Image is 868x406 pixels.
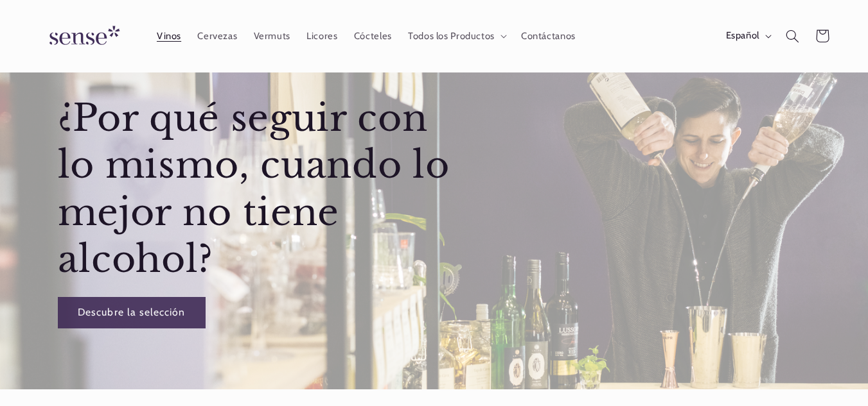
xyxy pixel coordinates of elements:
[254,30,290,42] span: Vermuts
[400,22,513,50] summary: Todos los Productos
[718,23,777,49] button: Español
[408,30,495,42] span: Todos los Productos
[726,30,759,44] span: Español
[513,22,583,50] a: Contáctanos
[157,30,181,42] span: Vinos
[34,18,130,55] img: Sense
[57,95,469,283] h2: ¿Por qué seguir con lo mismo, cuando lo mejor no tiene alcohol?
[197,30,237,42] span: Cervezas
[777,21,807,51] summary: Búsqueda
[346,22,400,50] a: Cócteles
[521,30,576,42] span: Contáctanos
[245,22,299,50] a: Vermuts
[148,22,189,50] a: Vinos
[299,22,346,50] a: Licores
[29,13,136,60] a: Sense
[354,30,392,42] span: Cócteles
[306,30,337,42] span: Licores
[190,22,245,50] a: Cervezas
[57,297,205,328] a: Descubre la selección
